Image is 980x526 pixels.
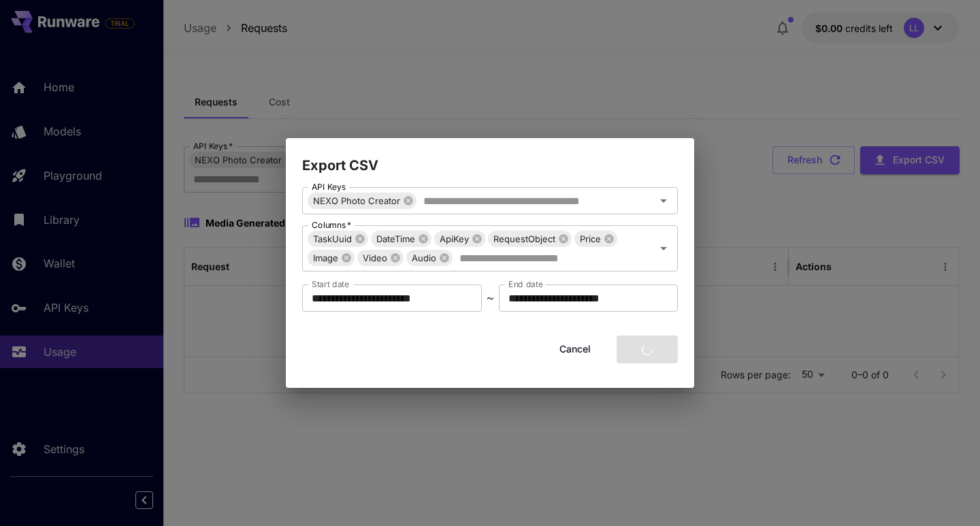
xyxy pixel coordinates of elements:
[371,231,431,247] div: DateTime
[308,250,344,266] span: Image
[308,193,406,209] span: NEXO Photo Creator
[312,219,351,231] label: Columns
[286,138,694,176] h2: Export CSV
[406,250,442,266] span: Audio
[434,231,485,247] div: ApiKey
[488,231,572,247] div: RequestObject
[487,290,494,306] p: ~
[308,250,355,266] div: Image
[654,191,673,210] button: Open
[312,181,346,193] label: API Keys
[434,231,474,247] span: ApiKey
[357,250,393,266] span: Video
[574,231,606,247] span: Price
[544,335,606,363] button: Cancel
[488,231,561,247] span: RequestObject
[406,250,453,266] div: Audio
[312,278,349,290] label: Start date
[508,278,542,290] label: End date
[308,231,368,247] div: TaskUuid
[654,239,673,258] button: Open
[574,231,617,247] div: Price
[357,250,404,266] div: Video
[308,231,357,247] span: TaskUuid
[371,231,421,247] span: DateTime
[308,193,416,209] div: NEXO Photo Creator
